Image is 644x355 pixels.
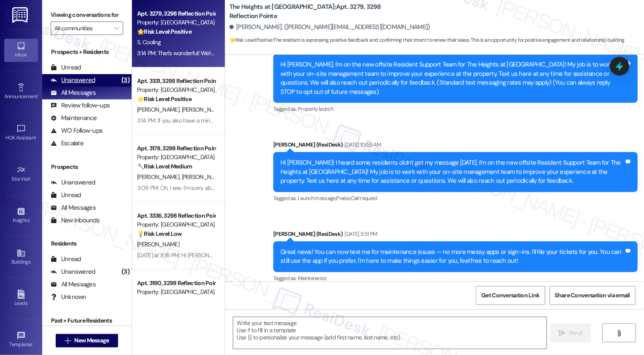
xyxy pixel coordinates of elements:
[51,88,96,97] div: All Messages
[476,286,545,305] button: Get Conversation Link
[343,230,377,238] div: [DATE] 3:51 PM
[481,291,539,300] span: Get Conversation Link
[181,173,224,181] span: [PERSON_NAME]
[298,105,333,112] span: Property launch
[51,101,110,110] div: Review follow-ups
[137,106,182,113] span: [PERSON_NAME]
[137,85,215,94] div: Property: [GEOGRAPHIC_DATA] at [GEOGRAPHIC_DATA]
[137,28,191,35] strong: 🌟 Risk Level: Positive
[42,316,132,325] div: Past + Future Residents
[137,18,215,27] div: Property: [GEOGRAPHIC_DATA] at [GEOGRAPHIC_DATA]
[137,173,182,181] span: [PERSON_NAME]
[51,126,102,135] div: WO Follow-ups
[119,265,132,278] div: (3)
[51,191,81,200] div: Unread
[137,95,191,103] strong: 🌟 Risk Level: Positive
[4,328,38,351] a: Templates •
[273,230,638,241] div: [PERSON_NAME] (ResiDesk)
[56,334,118,347] button: New Message
[51,255,81,264] div: Unread
[51,293,86,302] div: Unknown
[273,140,638,152] div: [PERSON_NAME] (ResiDesk)
[280,158,624,185] div: Hi [PERSON_NAME]! I heard some residents didn't get my message [DATE]. I'm on the new offsite Res...
[4,246,38,269] a: Buildings
[51,203,96,212] div: All Messages
[229,23,430,32] div: [PERSON_NAME]. ([PERSON_NAME][EMAIL_ADDRESS][DOMAIN_NAME])
[559,330,566,336] i: 
[229,3,398,21] b: The Heights at [GEOGRAPHIC_DATA]: Apt. 3279, 3298 Reflection Pointe
[137,211,215,220] div: Apt. 3336, 3298 Reflection Pointe
[12,7,30,23] img: ResiDesk Logo
[336,195,350,202] span: Praise ,
[137,9,215,18] div: Apt. 3279, 3298 Reflection Pointe
[137,279,215,288] div: Apt. 3190, 3298 Reflection Pointe
[51,216,100,225] div: New Inbounds
[51,8,123,21] label: Viewing conversations for
[229,37,273,43] strong: 🌟 Risk Level: Positive
[114,25,119,32] i: 
[555,291,630,300] span: Share Conversation via email
[343,140,381,149] div: [DATE] 10:55 AM
[298,275,326,282] span: Maintenance
[4,122,38,144] a: HOA Assistant
[137,288,215,296] div: Property: [GEOGRAPHIC_DATA] at [GEOGRAPHIC_DATA]
[137,77,215,85] div: Apt. 3331, 3298 Reflection Pointe
[54,21,110,35] input: All communities
[51,114,97,123] div: Maintenance
[137,230,182,238] strong: 💡 Risk Level: Low
[298,195,336,202] span: Launch message ,
[51,267,95,276] div: Unanswered
[273,272,638,284] div: Tagged as:
[280,60,624,96] div: Hi [PERSON_NAME], I'm on the new offsite Resident Support Team for The Heights at [GEOGRAPHIC_DAT...
[51,76,95,85] div: Unanswered
[4,163,38,186] a: Site Visit •
[29,216,30,222] span: •
[137,144,215,153] div: Apt. 3178, 3298 Reflection Pointe
[74,336,109,345] span: New Message
[181,106,224,113] span: [PERSON_NAME]
[280,248,624,266] div: Great news! You can now text me for maintenance issues — no more messy apps or sign-ins. I'll fil...
[4,39,38,61] a: Inbox
[137,184,470,192] div: 3:08 PM: Oh, I see. I'm sorry about that. I'll submit a request so our team can take a look. Do w...
[137,153,215,162] div: Property: [GEOGRAPHIC_DATA] at [GEOGRAPHIC_DATA]
[51,178,95,187] div: Unanswered
[273,192,638,204] div: Tagged as:
[42,48,132,56] div: Prospects + Residents
[51,63,81,72] div: Unread
[616,330,622,336] i: 
[229,36,625,45] span: : The resident is expressing positive feedback and confirming their intent to renew their lease. ...
[550,286,636,305] button: Share Conversation via email
[351,195,377,202] span: Call request
[65,337,71,344] i: 
[119,74,132,87] div: (3)
[32,340,34,346] span: •
[38,92,39,98] span: •
[137,163,192,170] strong: 🔧 Risk Level: Medium
[569,328,582,337] span: Send
[137,38,161,46] span: S. Cooling
[4,204,38,227] a: Insights •
[42,163,132,171] div: Prospects
[550,323,591,342] button: Send
[51,139,84,148] div: Escalate
[4,287,38,310] a: Leads
[30,175,32,181] span: •
[51,280,96,289] div: All Messages
[137,240,179,248] span: [PERSON_NAME]
[273,103,638,115] div: Tagged as:
[42,239,132,248] div: Residents
[137,220,215,229] div: Property: [GEOGRAPHIC_DATA] at [GEOGRAPHIC_DATA]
